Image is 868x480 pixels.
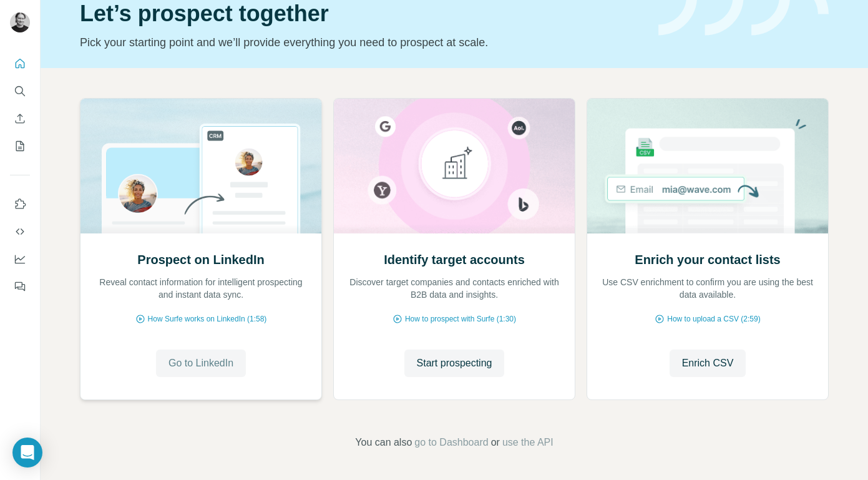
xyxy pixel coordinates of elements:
[10,275,30,298] button: Feedback
[10,80,30,102] button: Search
[168,356,233,371] span: Go to LinkedIn
[414,435,488,450] button: go to Dashboard
[587,99,829,233] img: Enrich your contact lists
[80,1,643,26] h1: Let’s prospect together
[10,220,30,243] button: Use Surfe API
[148,313,267,325] span: How Surfe works on LinkedIn (1:58)
[10,193,30,215] button: Use Surfe on LinkedIn
[10,52,30,75] button: Quick start
[355,435,412,450] span: You can also
[12,438,42,468] div: Open Intercom Messenger
[346,276,562,301] p: Discover target companies and contacts enriched with B2B data and insights.
[93,276,309,301] p: Reveal contact information for intelligent prospecting and instant data sync.
[682,356,734,371] span: Enrich CSV
[667,313,760,325] span: How to upload a CSV (2:59)
[491,435,500,450] span: or
[404,350,505,377] button: Start prospecting
[502,435,553,450] button: use the API
[600,276,816,301] p: Use CSV enrichment to confirm you are using the best data available.
[80,34,643,51] p: Pick your starting point and we’ll provide everything you need to prospect at scale.
[10,248,30,270] button: Dashboard
[417,356,492,371] span: Start prospecting
[384,251,525,268] h2: Identify target accounts
[670,350,746,377] button: Enrich CSV
[80,99,322,233] img: Prospect on LinkedIn
[156,350,246,377] button: Go to LinkedIn
[137,251,264,268] h2: Prospect on LinkedIn
[333,99,575,233] img: Identify target accounts
[405,313,516,325] span: How to prospect with Surfe (1:30)
[10,135,30,157] button: My lists
[10,12,30,32] img: Avatar
[635,251,780,268] h2: Enrich your contact lists
[10,107,30,130] button: Enrich CSV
